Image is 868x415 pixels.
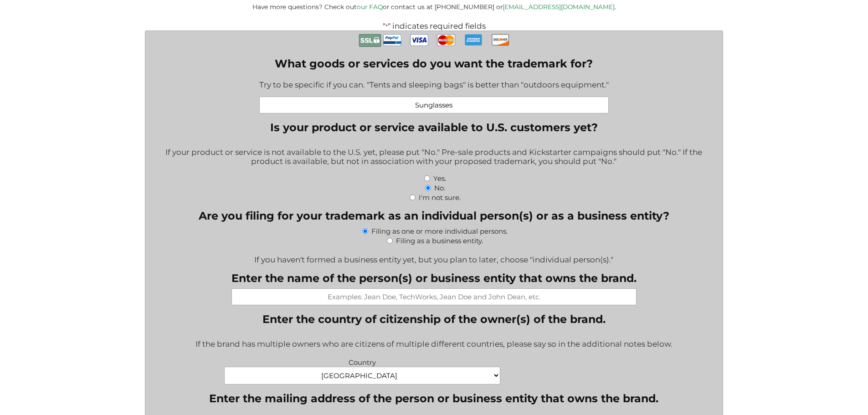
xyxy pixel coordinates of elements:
label: I'm not sure. [419,193,461,202]
a: [EMAIL_ADDRESS][DOMAIN_NAME] [503,3,615,10]
label: Enter the name of the person(s) or business entity that owns the brand. [231,272,637,285]
label: Filing as one or more individual persons. [371,227,508,236]
legend: Is your product or service available to U.S. customers yet? [270,121,598,134]
img: PayPal [383,31,401,49]
label: Yes. [433,174,446,183]
label: No. [434,184,445,192]
input: Examples: Jean Doe, TechWorks, Jean Doe and John Dean, etc. [231,288,637,305]
label: What goods or services do you want the trademark for? [259,57,609,70]
img: MasterCard [437,31,455,49]
input: Examples: Pet leashes; Healthcare consulting; Web-based accounting software [259,97,609,113]
a: our FAQ [357,3,383,10]
p: " " indicates required fields [113,21,755,31]
small: Have more questions? Check out or contact us at [PHONE_NUMBER] or . [252,3,616,10]
img: Visa [410,31,428,49]
img: Secure Payment with SSL [359,31,381,50]
img: AmEx [464,31,483,49]
legend: Are you filing for your trademark as an individual person(s) or as a business entity? [199,209,669,222]
div: If the brand has multiple owners who are citizens of multiple different countries, please say so ... [152,333,716,356]
legend: Enter the mailing address of the person or business entity that owns the brand. [209,392,658,405]
div: If your product or service is not available to the U.S. yet, please put "No." Pre-sale products a... [152,142,716,173]
div: If you haven't formed a business entity yet, but you plan to later, choose "individual person(s)." [152,249,716,264]
img: Discover [491,31,509,48]
div: Try to be specific if you can. "Tents and sleeping bags" is better than "outdoors equipment." [259,74,609,97]
label: Country [224,356,500,367]
legend: Enter the country of citizenship of the owner(s) of the brand. [262,313,606,326]
label: Filing as a business entity. [396,236,483,245]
